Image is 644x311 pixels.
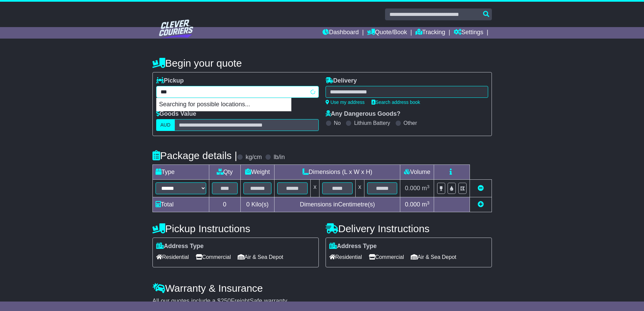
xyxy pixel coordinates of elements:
h4: Pickup Instructions [152,223,319,234]
label: Lithium Battery [354,120,390,126]
h4: Warranty & Insurance [152,283,492,294]
span: 0.000 [405,201,420,208]
a: Add new item [478,201,484,208]
p: Searching for possible locations... [157,98,291,111]
sup: 3 [427,184,430,189]
a: Settings [454,27,483,39]
td: Total [152,197,209,212]
span: Air & Sea Depot [411,252,456,262]
a: Dashboard [323,27,359,39]
span: 0 [246,201,249,208]
a: Remove this item [478,185,484,192]
td: Weight [240,165,275,180]
h4: Package details | [152,150,237,161]
span: Air & Sea Depot [238,252,283,262]
label: Pickup [156,77,184,85]
h4: Delivery Instructions [326,223,492,234]
label: Address Type [329,243,377,250]
td: Kilo(s) [240,197,275,212]
a: Search address book [372,99,420,105]
td: Type [152,165,209,180]
label: No [334,120,341,126]
td: Dimensions (L x W x H) [275,165,400,180]
label: Any Dangerous Goods? [326,110,401,118]
td: Dimensions in Centimetre(s) [275,197,400,212]
span: Commercial [369,252,404,262]
span: 0.000 [405,185,420,192]
label: lb/in [273,154,285,161]
a: Quote/Book [367,27,407,39]
span: m [422,185,430,192]
td: 0 [209,197,240,212]
label: AUD [156,119,175,131]
span: Residential [329,252,362,262]
td: x [311,180,319,197]
span: Commercial [196,252,231,262]
span: m [422,201,430,208]
label: Delivery [326,77,357,85]
td: x [355,180,364,197]
a: Use my address [326,99,365,105]
div: All our quotes include a $ FreightSafe warranty. [152,297,492,305]
a: Tracking [415,27,445,39]
span: 250 [221,297,231,304]
span: Residential [156,252,189,262]
td: Qty [209,165,240,180]
label: Other [404,120,417,126]
typeahead: Please provide city [156,86,319,98]
td: Volume [400,165,434,180]
label: Goods Value [156,110,196,118]
h4: Begin your quote [152,58,492,69]
label: Address Type [156,243,204,250]
label: kg/cm [245,154,262,161]
sup: 3 [427,200,430,205]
